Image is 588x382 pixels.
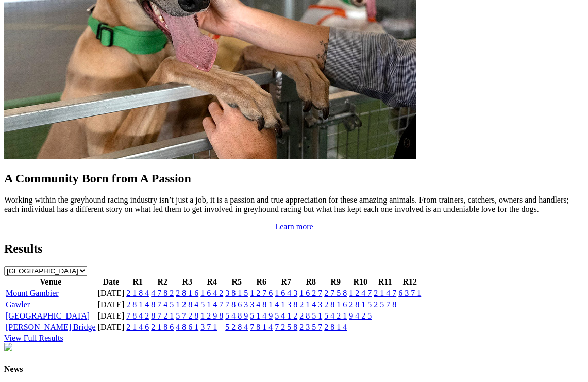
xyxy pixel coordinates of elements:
[200,311,223,320] a: 1 2 9 8
[6,311,90,320] a: [GEOGRAPHIC_DATA]
[348,277,372,287] th: R10
[176,300,198,309] a: 1 2 8 4
[250,311,273,320] a: 5 1 4 9
[6,323,96,331] a: [PERSON_NAME] Bridge
[6,289,59,297] a: Mount Gambier
[324,300,347,309] a: 2 8 1 6
[126,311,149,320] a: 7 8 4 2
[374,300,396,309] a: 2 5 7 8
[4,334,63,342] a: View Full Results
[126,289,149,297] a: 2 1 8 4
[249,277,273,287] th: R6
[324,289,347,297] a: 2 7 5 8
[275,289,297,297] a: 1 6 4 3
[176,311,198,320] a: 5 7 2 8
[126,323,149,331] a: 2 1 4 6
[373,277,397,287] th: R11
[225,289,248,297] a: 3 8 1 5
[97,288,125,298] td: [DATE]
[299,311,322,320] a: 2 8 5 1
[200,289,223,297] a: 1 6 4 2
[225,277,248,287] th: R5
[324,277,347,287] th: R9
[150,277,174,287] th: R2
[250,289,273,297] a: 1 2 7 6
[200,300,223,309] a: 5 1 4 7
[151,289,174,297] a: 4 7 8 2
[349,289,372,297] a: 1 2 4 7
[250,323,273,331] a: 7 8 1 4
[97,277,125,287] th: Date
[250,300,273,309] a: 3 4 8 1
[275,222,313,231] a: Learn more
[299,323,322,331] a: 2 3 5 7
[4,172,584,186] h2: A Community Born from A Passion
[97,322,125,333] td: [DATE]
[349,311,372,320] a: 9 4 2 5
[299,289,322,297] a: 1 6 2 7
[349,300,372,309] a: 2 8 1 5
[374,289,396,297] a: 2 1 4 7
[225,323,248,331] a: 5 2 8 4
[6,300,30,309] a: Gawler
[5,277,96,287] th: Venue
[151,323,174,331] a: 2 1 8 6
[4,343,12,351] img: chasers_homepage.jpg
[275,311,297,320] a: 5 4 1 2
[225,300,248,309] a: 7 8 6 3
[151,311,174,320] a: 8 7 2 1
[274,277,298,287] th: R7
[299,300,322,309] a: 2 1 4 3
[275,323,297,331] a: 7 2 5 8
[398,277,422,287] th: R12
[151,300,174,309] a: 8 7 4 5
[275,300,297,309] a: 4 1 3 8
[299,277,323,287] th: R8
[200,323,217,331] a: 3 7 1
[176,323,198,331] a: 4 8 6 1
[4,242,584,256] h2: Results
[225,311,248,320] a: 5 4 8 9
[324,323,347,331] a: 2 8 1 4
[126,300,149,309] a: 2 8 1 4
[97,311,125,321] td: [DATE]
[324,311,347,320] a: 5 4 2 1
[4,195,584,214] p: Working within the greyhound racing industry isn’t just a job, it is a passion and true appreciat...
[126,277,149,287] th: R1
[176,289,198,297] a: 2 8 1 6
[175,277,199,287] th: R3
[200,277,224,287] th: R4
[97,300,125,310] td: [DATE]
[398,289,421,297] a: 6 3 7 1
[4,364,584,374] h4: News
